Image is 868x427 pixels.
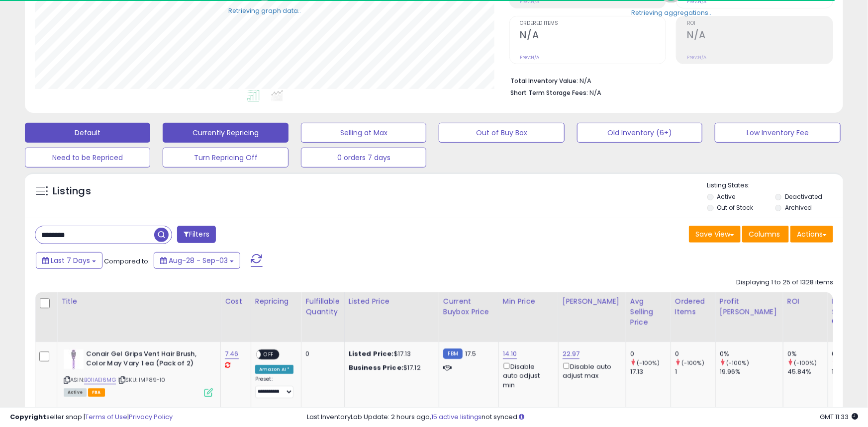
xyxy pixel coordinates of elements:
button: 0 orders 7 days [301,148,426,168]
button: Out of Buy Box [439,123,564,143]
button: Low Inventory Fee [715,123,840,143]
button: Turn Repricing Off [163,148,288,168]
button: Selling at Max [301,123,426,143]
div: Retrieving aggregations.. [631,8,711,17]
button: Currently Repricing [163,123,288,143]
button: Need to be Repriced [25,148,150,168]
button: Old Inventory (6+) [577,123,702,143]
div: seller snap | | [10,413,173,422]
strong: Copyright [10,412,46,422]
button: Default [25,123,150,143]
div: Retrieving graph data.. [228,6,301,15]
